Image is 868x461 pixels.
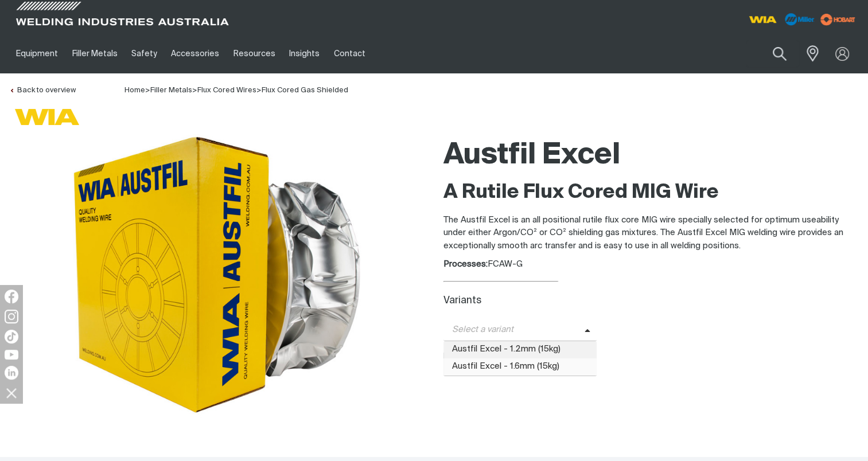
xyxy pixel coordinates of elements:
[150,87,192,94] a: Filler Metals
[2,383,21,403] img: hide socials
[164,34,226,73] a: Accessories
[443,358,597,376] span: Austfil Excel - 1.6mm (15kg)
[746,40,799,67] input: Product name or item number...
[443,296,481,306] label: Variants
[443,137,859,174] h1: Austfil Excel
[5,290,18,303] img: Facebook
[443,214,859,253] p: The Austfil Excel is an all positional rutile flux core MIG wire specially selected for optimum u...
[5,350,18,360] img: YouTube
[124,34,164,73] a: Safety
[817,11,859,28] img: miller
[256,87,262,94] span: >
[65,34,124,73] a: Filler Metals
[326,34,372,73] a: Contact
[443,341,597,358] span: Austfil Excel - 1.2mm (15kg)
[5,310,18,323] img: Instagram
[282,34,326,73] a: Insights
[9,34,647,73] nav: Main
[443,258,859,271] div: FCAW-G
[5,366,18,380] img: LinkedIn
[145,87,150,94] span: >
[124,87,145,94] span: Home
[124,85,145,94] a: Home
[227,34,282,73] a: Resources
[9,34,65,73] a: Equipment
[9,87,76,94] a: Back to overview
[262,87,348,94] a: Flux Cored Gas Shielded
[760,40,799,67] button: Search products
[68,131,366,418] img: Austfil Excel
[5,330,18,343] img: TikTok
[443,323,585,337] span: Select a variant
[197,87,256,94] a: Flux Cored Wires
[443,260,488,268] strong: Processes:
[443,180,859,205] h2: A Rutile Flux Cored MIG Wire
[192,87,197,94] span: >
